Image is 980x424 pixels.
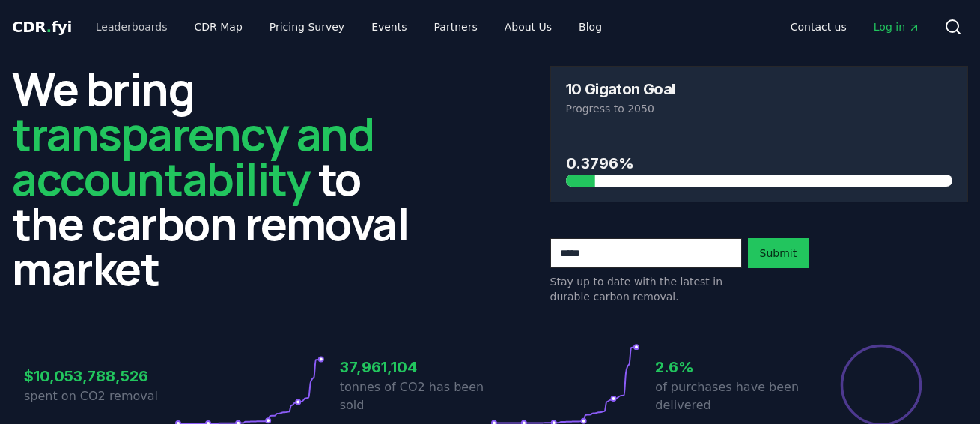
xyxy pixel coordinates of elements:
[493,13,564,40] a: About Us
[655,356,806,378] h3: 2.6%
[862,13,932,40] a: Log in
[567,13,614,40] a: Blog
[359,13,419,40] a: Events
[12,16,72,37] a: CDR.fyi
[566,82,675,97] h3: 10 Gigaton Goal
[258,13,356,40] a: Pricing Survey
[779,13,932,40] nav: Main
[84,13,180,40] a: Leaderboards
[550,274,742,304] p: Stay up to date with the latest in durable carbon removal.
[422,13,490,40] a: Partners
[340,378,490,414] p: tonnes of CO2 has been sold
[24,387,174,405] p: spent on CO2 removal
[655,378,806,414] p: of purchases have been delivered
[12,18,72,36] span: CDR fyi
[46,18,52,36] span: .
[874,19,920,34] span: Log in
[12,103,374,209] span: transparency and accountability
[748,238,809,268] button: Submit
[12,66,430,291] h2: We bring to the carbon removal market
[340,356,490,378] h3: 37,961,104
[779,13,859,40] a: Contact us
[566,152,953,175] h3: 0.3796%
[566,101,953,116] p: Progress to 2050
[183,13,255,40] a: CDR Map
[84,13,614,40] nav: Main
[24,365,174,387] h3: $10,053,788,526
